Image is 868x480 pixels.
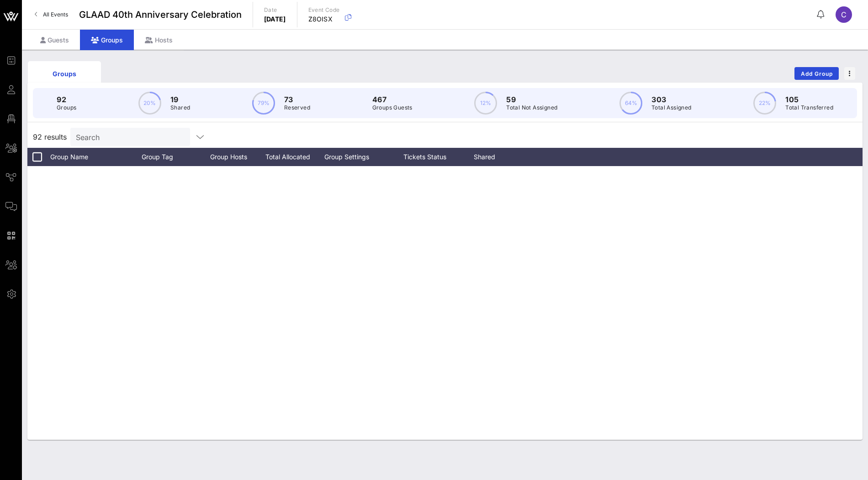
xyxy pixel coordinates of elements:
p: Total Transferred [785,103,833,112]
span: 92 results [33,131,67,142]
div: Hosts [134,30,184,50]
p: 19 [170,94,190,105]
div: Group Name [50,148,142,166]
p: Total Not Assigned [506,103,557,112]
button: Add Group [794,67,839,80]
p: Reserved [284,103,310,112]
p: Total Assigned [651,103,692,112]
div: C [836,6,852,23]
div: Groups [35,69,94,78]
div: Guests [29,30,80,50]
span: Add Group [800,70,833,77]
p: 73 [284,94,310,105]
div: Groups [80,30,134,50]
div: Group Tag [142,148,206,166]
p: Groups Guests [372,103,413,112]
div: Total Allocated [260,148,324,166]
p: 105 [785,94,833,105]
div: Tickets Status [388,148,461,166]
p: Event Code [308,5,340,15]
p: Date [264,5,286,15]
p: Groups [57,103,76,112]
p: Z8OISX [308,15,340,24]
div: Group Settings [324,148,388,166]
span: C [841,10,847,19]
div: Group Hosts [206,148,260,166]
div: Shared [461,148,516,166]
span: All Events [43,11,68,18]
p: Shared [170,103,190,112]
p: 467 [372,94,413,105]
a: All Events [29,7,74,22]
p: 303 [651,94,692,105]
span: GLAAD 40th Anniversary Celebration [79,8,242,21]
p: [DATE] [264,15,286,24]
p: 59 [506,94,557,105]
p: 92 [57,94,76,105]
